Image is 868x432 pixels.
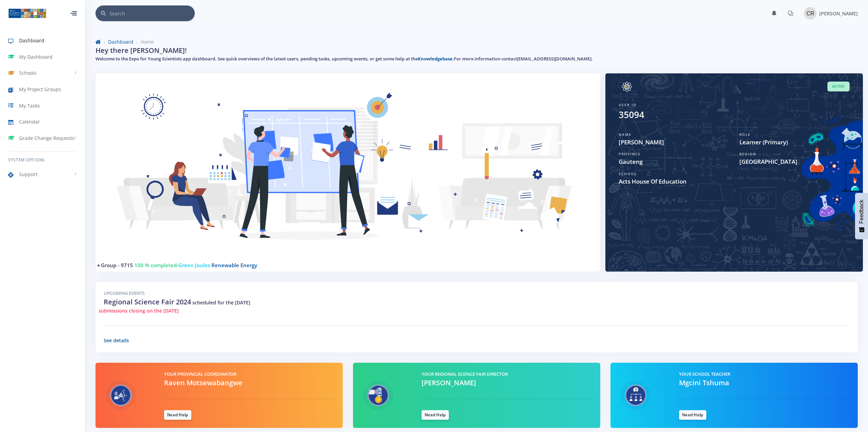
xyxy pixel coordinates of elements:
[855,193,868,239] button: Feedback - Show survey
[739,132,751,137] span: Role
[619,177,850,186] span: Acts House Of Education
[95,56,858,62] h5: Welcome to the Expo for Young Scientists app dashboard. See quick overviews of the latest users, ...
[679,410,706,420] a: Need Help
[619,152,641,156] span: Province
[619,108,644,121] div: 35094
[164,378,242,387] span: Raven Motsewabangwe
[361,371,395,420] img: Regional Science Fair Director
[95,45,187,56] h2: Hey there [PERSON_NAME]!
[619,82,635,92] img: Image placeholder
[104,82,592,267] img: Learner
[619,132,632,137] span: Name
[8,8,46,19] img: ...
[108,39,133,45] a: Dashboard
[804,7,816,19] img: Image placeholder
[739,157,850,166] span: [GEOGRAPHIC_DATA]
[418,56,454,62] a: Knowledgebase.
[19,53,53,60] span: My Dashboard
[19,86,61,93] span: My Project Groups
[739,152,756,156] span: Region
[19,171,38,178] span: Support
[619,171,637,176] span: School
[192,299,250,306] span: scheduled for the [DATE]
[19,102,40,109] span: My Tasks
[619,138,729,147] span: [PERSON_NAME]
[211,262,257,269] span: Renewable Energy
[19,134,74,142] span: Grade Change Requests
[619,157,729,166] span: Gauteng
[99,307,179,314] span: submissions closing on the [DATE]
[619,371,653,420] img: Teacher
[164,410,191,420] a: Need Help
[679,371,850,378] h5: Your School Teacher
[619,102,636,107] span: User ID
[739,138,850,147] span: Learner (Primary)
[164,371,335,378] h5: Your Provincial Coordinator
[517,56,591,62] a: [EMAIL_ADDRESS][DOMAIN_NAME]
[19,118,40,125] span: Calendar
[799,6,858,21] a: Image placeholder [PERSON_NAME]
[109,5,195,21] input: Search
[422,378,476,387] span: [PERSON_NAME]
[422,410,449,420] a: Need Help
[422,371,592,378] h5: Your Regional Science Fair Director
[95,38,858,45] nav: breadcrumb
[19,69,36,76] span: Schools
[827,82,850,91] span: Active
[8,157,77,163] h6: System Options
[819,10,858,17] span: [PERSON_NAME]
[19,37,44,44] span: Dashboard
[133,38,154,45] li: Home
[858,200,865,224] span: Feedback
[104,337,129,344] a: See details
[679,378,729,387] span: Mgcini Tshuma
[101,261,589,269] h4: -
[178,262,210,269] span: Green Joules
[104,371,138,420] img: Provincial Coordinator
[101,262,133,269] a: Group - 9715
[104,290,850,297] h5: Upcoming Events
[134,262,177,269] span: 100 % completed
[104,297,191,306] span: Regional Science Fair 2024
